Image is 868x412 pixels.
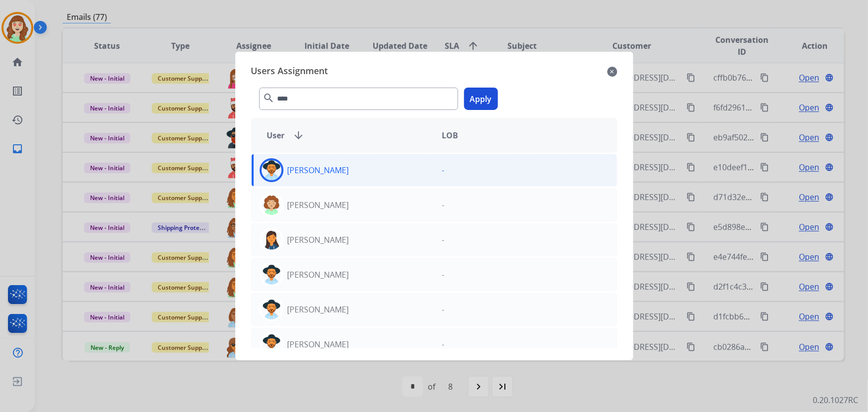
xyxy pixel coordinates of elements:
[442,304,445,315] p: -
[259,129,434,141] div: User
[442,269,445,281] p: -
[263,92,275,104] mat-icon: search
[442,129,459,141] span: LOB
[442,338,445,350] p: -
[288,164,349,176] p: [PERSON_NAME]
[251,64,328,80] span: Users Assignment
[293,129,305,141] mat-icon: arrow_downward
[288,338,349,350] p: [PERSON_NAME]
[442,234,445,246] p: -
[442,164,445,176] p: -
[288,199,349,211] p: [PERSON_NAME]
[607,66,617,78] mat-icon: close
[288,234,349,246] p: [PERSON_NAME]
[464,88,498,110] button: Apply
[442,199,445,211] p: -
[288,304,349,315] p: [PERSON_NAME]
[288,269,349,281] p: [PERSON_NAME]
